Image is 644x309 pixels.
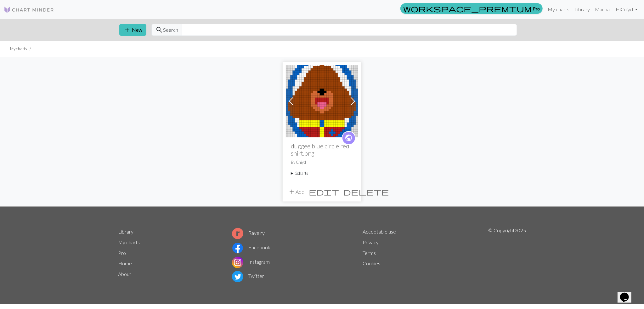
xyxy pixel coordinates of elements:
img: duggee blue circle red shirt.png [286,65,358,137]
a: My charts [545,3,572,16]
a: Pro [400,3,543,14]
a: duggee blue circle red shirt.png [286,97,358,103]
a: Instagram [232,259,270,265]
span: public [345,133,353,143]
a: Pro [118,250,126,256]
span: search [155,25,163,34]
img: Facebook logo [232,242,243,254]
li: My charts [10,46,27,52]
a: Cookies [363,260,380,266]
span: add [288,187,296,196]
img: Twitter logo [232,271,243,282]
span: delete [343,187,389,196]
a: Home [118,260,132,266]
a: Library [118,229,133,235]
a: Library [572,3,592,16]
a: public [342,131,356,145]
h2: duggee blue circle red shirt.png [291,142,353,157]
p: © Copyright 2025 [488,227,526,284]
a: Terms [363,250,376,256]
a: Acceptable use [363,229,396,235]
a: Twitter [232,273,264,279]
iframe: chat widget [618,284,638,303]
a: Privacy [363,239,379,245]
img: Instagram logo [232,257,243,268]
summary: 3charts [291,170,353,176]
i: Edit [309,188,339,196]
img: Logo [4,6,54,14]
p: By Cniyd [291,159,353,165]
button: Delete [341,186,391,198]
button: Edit [307,186,341,198]
a: Facebook [232,244,270,250]
a: HiCniyd [613,3,640,16]
span: add [123,25,131,34]
img: Ravelry logo [232,228,243,239]
button: Add [286,186,307,198]
span: Search [163,26,178,34]
span: workspace_premium [403,4,532,13]
a: About [118,271,131,277]
a: Ravelry [232,230,265,236]
a: Manual [592,3,613,16]
a: My charts [118,239,140,245]
button: New [119,24,146,36]
i: public [345,132,353,144]
span: edit [309,187,339,196]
